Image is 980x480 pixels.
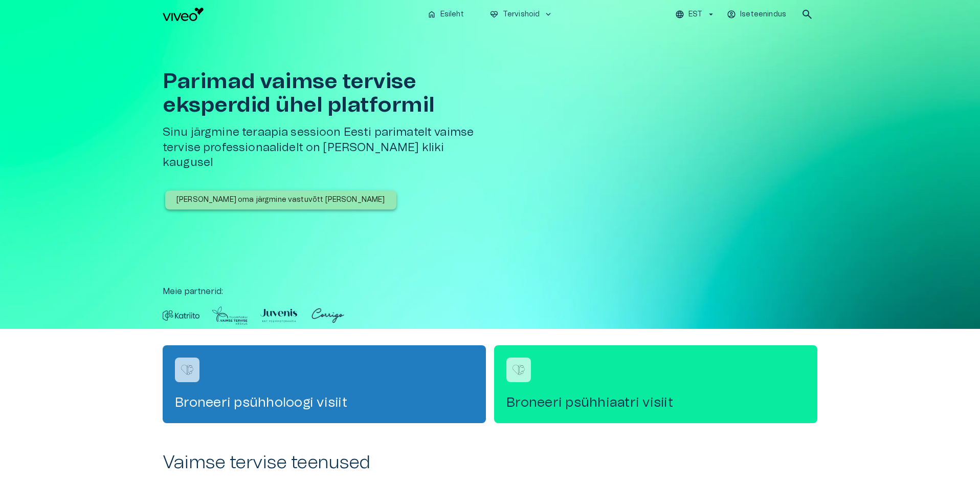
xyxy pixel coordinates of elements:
p: [PERSON_NAME] oma järgmine vastuvõtt [PERSON_NAME] [176,195,385,205]
p: EST [688,9,702,20]
h4: Broneeri psühhiaatri visiit [506,394,805,411]
a: Navigate to homepage [163,8,419,21]
a: Navigate to service booking [494,345,817,423]
button: EST [674,7,717,22]
p: Esileht [440,9,464,20]
p: Tervishoid [503,9,540,20]
button: open search modal [797,4,817,25]
h2: Vaimse tervise teenused [163,452,817,474]
button: [PERSON_NAME] oma järgmine vastuvõtt [PERSON_NAME] [165,191,396,210]
a: Navigate to service booking [163,345,486,423]
span: ecg_heart [489,10,499,19]
h5: Sinu järgmine teraapia sessioon Eesti parimatelt vaimse tervise professionaalidelt on [PERSON_NAM... [163,125,494,170]
img: Broneeri psühhiaatri visiit logo [511,362,526,378]
span: search [801,8,813,20]
h1: Parimad vaimse tervise eksperdid ühel platformil [163,70,494,117]
img: Broneeri psühholoogi visiit logo [180,362,195,378]
img: Partner logo [163,306,199,325]
p: Iseteenindus [740,9,786,20]
button: Iseteenindus [725,7,789,22]
span: keyboard_arrow_down [544,10,553,19]
p: Meie partnerid : [163,285,817,298]
button: ecg_heartTervishoidkeyboard_arrow_down [485,7,558,22]
span: home [427,10,436,19]
img: Viveo logo [163,8,204,21]
button: homeEsileht [423,7,469,22]
img: Partner logo [212,306,248,325]
img: Partner logo [309,306,346,325]
h4: Broneeri psühholoogi visiit [175,394,474,411]
img: Partner logo [260,306,297,325]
